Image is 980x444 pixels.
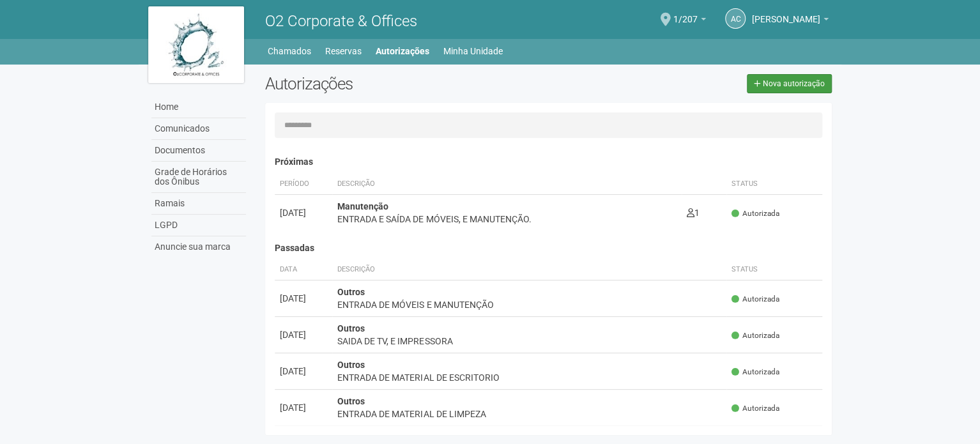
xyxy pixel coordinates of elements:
[280,401,327,414] div: [DATE]
[337,360,365,370] strong: Outros
[325,42,362,60] a: Reservas
[337,371,721,384] div: ENTRADA DE MATERIAL DE ESCRITORIO
[687,208,700,218] span: 1
[151,236,246,257] a: Anuncie sua marca
[275,259,332,280] th: Data
[726,174,822,195] th: Status
[726,259,822,280] th: Status
[280,328,327,341] div: [DATE]
[337,323,365,333] strong: Outros
[332,174,681,195] th: Descrição
[725,8,746,29] a: AC
[280,365,327,378] div: [DATE]
[280,206,327,219] div: [DATE]
[275,157,822,167] h4: Próximas
[151,96,246,118] a: Home
[151,118,246,140] a: Comunicados
[731,208,779,219] span: Autorizada
[752,16,829,26] a: [PERSON_NAME]
[747,74,832,93] a: Nova autorização
[148,6,244,83] img: logo.jpg
[731,294,779,305] span: Autorizada
[376,42,429,60] a: Autorizações
[337,201,388,211] strong: Manutenção
[763,79,825,88] span: Nova autorização
[151,215,246,236] a: LGPD
[151,162,246,193] a: Grade de Horários dos Ônibus
[332,259,726,280] th: Descrição
[268,42,311,60] a: Chamados
[151,193,246,215] a: Ramais
[337,213,676,226] div: ENTRADA E SAÍDA DE MÓVEIS, E MANUTENÇÃO.
[275,174,332,195] th: Período
[337,287,365,297] strong: Outros
[673,16,706,26] a: 1/207
[752,2,820,24] span: Andréa Cunha
[731,367,779,378] span: Autorizada
[443,42,503,60] a: Minha Unidade
[151,140,246,162] a: Documentos
[337,298,721,311] div: ENTRADA DE MÓVEIS E MANUTENÇÃO
[265,12,417,30] span: O2 Corporate & Offices
[337,335,721,348] div: SAIDA DE TV, E IMPRESSORA
[265,74,539,93] h2: Autorizações
[337,408,721,420] div: ENTRADA DE MATERIAL DE LIMPEZA
[280,292,327,305] div: [DATE]
[337,396,365,406] strong: Outros
[731,330,779,341] span: Autorizada
[275,243,822,253] h4: Passadas
[731,403,779,414] span: Autorizada
[673,2,698,24] span: 1/207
